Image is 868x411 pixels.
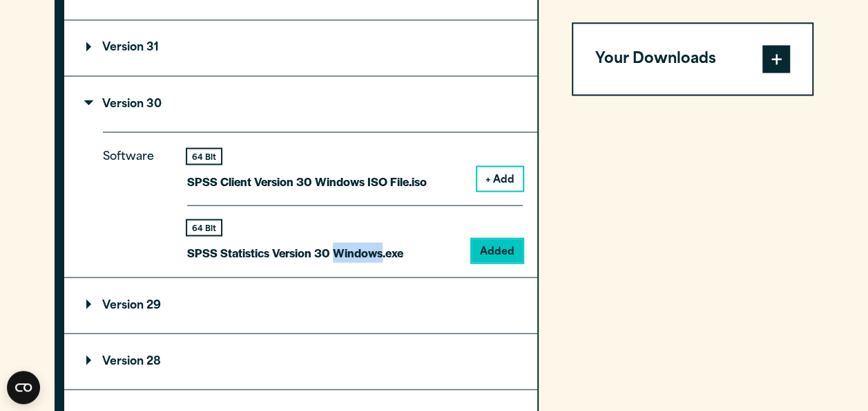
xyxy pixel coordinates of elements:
button: Open CMP widget [7,371,40,404]
p: Version 28 [86,356,161,367]
button: Your Downloads [573,24,813,94]
p: Version 30 [86,98,162,109]
button: Added [472,239,523,262]
p: SPSS Client Version 30 Windows ISO File.iso [187,171,427,191]
summary: Version 29 [64,277,537,333]
p: Version 31 [86,42,159,53]
p: SPSS Statistics Version 30 Windows.exe [187,242,403,262]
summary: Version 31 [64,20,537,75]
button: + Add [477,167,523,190]
p: Version 29 [86,300,161,311]
summary: Version 28 [64,334,537,389]
div: 64 Bit [187,220,221,235]
summary: Version 30 [64,76,537,131]
p: Software [103,147,165,251]
div: 64 Bit [187,149,221,163]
